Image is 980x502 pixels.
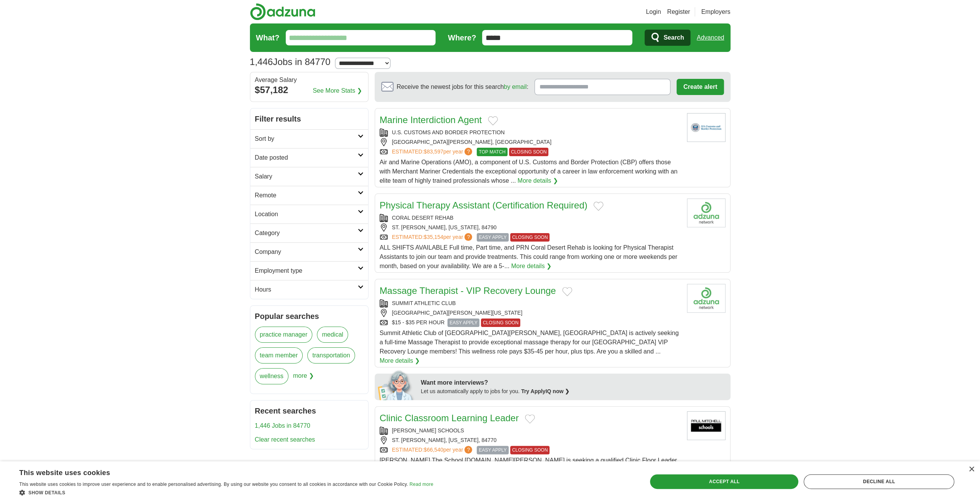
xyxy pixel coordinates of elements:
[650,474,798,489] div: Accept all
[255,327,313,343] a: practice manager
[504,83,527,90] a: by email
[392,233,474,242] a: ESTIMATED:$35,154per year?
[677,79,724,95] button: Create alert
[380,457,680,482] span: [PERSON_NAME] The School [DOMAIN_NAME][PERSON_NAME] is seeking a qualified Clinic Floor Leader to...
[424,234,443,240] span: $35,154
[464,148,472,155] span: ?
[380,285,556,296] a: Massage Therapist - VIP Recovery Lounge
[804,474,954,489] div: Decline all
[380,413,519,423] a: Clinic Classroom Learning Leader
[307,347,355,364] a: transportation
[256,32,280,43] label: What?
[510,233,550,242] span: CLOSING SOON
[255,134,358,143] h2: Sort by
[380,200,588,210] a: Physical Therapy Assistant (Certification Required)
[447,319,479,327] span: EASY APPLY
[255,405,364,417] h2: Recent searches
[511,262,551,271] a: More details ❯
[380,244,677,269] span: ALL SHIFTS AVAILABLE Full time, Part time, and PRN Coral Desert Rehab is looking for Physical The...
[687,411,725,440] img: Paul Mitchell Schools logo
[293,368,314,389] span: more ❯
[19,466,414,477] div: This website uses cookies
[250,280,368,299] a: Hours
[255,285,358,294] h2: Hours
[687,113,725,142] img: U.S. Customs and Border Protection logo
[255,228,358,238] h2: Category
[250,148,368,167] a: Date posted
[645,30,690,46] button: Search
[255,153,358,162] h2: Date posted
[464,446,472,454] span: ?
[250,55,273,69] span: 1,446
[562,287,572,296] button: Add to favorite jobs
[521,388,570,394] a: Try ApplyIQ now ❯
[464,233,472,241] span: ?
[28,490,65,495] span: Show details
[255,247,358,257] h2: Company
[250,167,368,186] a: Salary
[317,327,348,343] a: medical
[421,378,726,387] div: Want more interviews?
[19,482,408,487] span: This website uses cookies to improve user experience and to enable personalised advertising. By u...
[255,83,364,97] div: $57,182
[250,242,368,261] a: Company
[255,266,358,275] h2: Employment type
[255,436,315,443] a: Clear recent searches
[255,172,358,181] h2: Salary
[488,116,498,125] button: Add to favorite jobs
[380,159,678,184] span: Air and Marine Operations (AMO), a component of U.S. Customs and Border Protection (CBP) offers t...
[701,7,730,17] a: Employers
[255,368,288,384] a: wellness
[968,467,974,472] div: Close
[667,7,690,17] a: Register
[397,82,528,92] span: Receive the newest jobs for this search :
[525,414,535,424] button: Add to favorite jobs
[380,356,420,365] a: More details ❯
[255,310,364,322] h2: Popular searches
[477,233,508,242] span: EASY APPLY
[409,482,433,487] a: Read more, opens a new window
[378,369,415,400] img: apply-iq-scientist.png
[250,108,368,129] h2: Filter results
[380,309,681,317] div: [GEOGRAPHIC_DATA][PERSON_NAME][US_STATE]
[255,77,364,83] div: Average Salary
[255,191,358,200] h2: Remote
[593,202,603,211] button: Add to favorite jobs
[19,489,433,496] div: Show details
[510,446,550,454] span: CLOSING SOON
[380,330,679,355] span: Summit Athletic Club of [GEOGRAPHIC_DATA][PERSON_NAME], [GEOGRAPHIC_DATA] is actively seeking a f...
[380,319,681,327] div: $15 - $35 PER HOUR
[392,129,505,135] a: U.S. CUSTOMS AND BORDER PROTECTION
[421,387,726,395] div: Let us automatically apply to jobs for you.
[518,176,558,185] a: More details ❯
[392,148,474,156] a: ESTIMATED:$83,597per year?
[380,138,681,146] div: [GEOGRAPHIC_DATA][PERSON_NAME], [GEOGRAPHIC_DATA]
[424,447,443,453] span: $66,540
[250,205,368,223] a: Location
[448,32,476,43] label: Where?
[250,186,368,205] a: Remote
[250,57,331,67] h1: Jobs in 84770
[255,422,310,429] a: 1,446 Jobs in 84770
[663,30,684,45] span: Search
[250,3,315,20] img: Adzuna logo
[646,7,661,17] a: Login
[687,284,725,313] img: Company logo
[380,214,681,222] div: CORAL DESERT REHAB
[392,446,474,454] a: ESTIMATED:$66,540per year?
[687,198,725,227] img: Company logo
[313,86,362,95] a: See More Stats ❯
[250,261,368,280] a: Employment type
[250,223,368,242] a: Category
[255,347,303,364] a: team member
[509,148,549,156] span: CLOSING SOON
[255,210,358,219] h2: Location
[380,436,681,444] div: ST. [PERSON_NAME], [US_STATE], 84770
[424,148,443,155] span: $83,597
[380,115,482,125] a: Marine Interdiction Agent
[250,129,368,148] a: Sort by
[481,319,521,327] span: CLOSING SOON
[380,299,681,307] div: SUMMIT ATHLETIC CLUB
[477,148,507,156] span: TOP MATCH
[697,30,724,45] a: Advanced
